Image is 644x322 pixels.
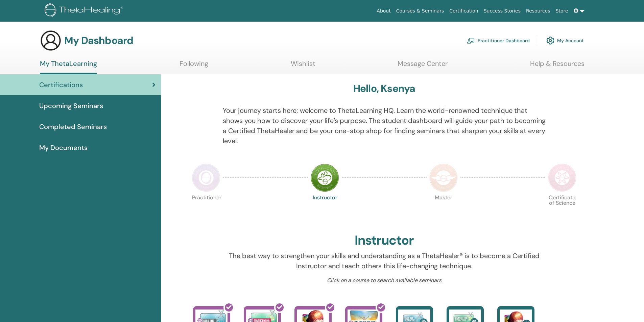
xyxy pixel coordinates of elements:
[353,82,415,95] h3: Hello, Ksenya
[39,80,83,90] span: Certifications
[546,35,554,46] img: cog.svg
[548,195,576,223] p: Certificate of Science
[553,5,571,17] a: Store
[311,195,339,223] p: Instructor
[467,33,530,48] a: Practitioner Dashboard
[429,195,458,223] p: Master
[45,3,125,19] img: logo.png
[398,59,448,73] a: Message Center
[393,5,447,17] a: Courses & Seminars
[481,5,523,17] a: Success Stories
[39,143,88,153] span: My Documents
[39,101,103,111] span: Upcoming Seminars
[429,164,458,192] img: Master
[311,164,339,192] img: Instructor
[374,5,393,17] a: About
[546,33,584,48] a: My Account
[39,122,107,132] span: Completed Seminars
[530,59,585,73] a: Help & Resources
[40,59,97,74] a: My ThetaLearning
[467,38,475,44] img: chalkboard-teacher.svg
[180,59,208,73] a: Following
[64,34,133,47] h3: My Dashboard
[223,105,546,146] p: Your journey starts here; welcome to ThetaLearning HQ. Learn the world-renowned technique that sh...
[40,30,62,51] img: generic-user-icon.jpg
[192,164,220,192] img: Practitioner
[548,164,576,192] img: Certificate of Science
[192,195,220,223] p: Practitioner
[223,276,546,284] p: Click on a course to search available seminars
[447,5,481,17] a: Certification
[291,59,315,73] a: Wishlist
[355,233,414,248] h2: Instructor
[523,5,553,17] a: Resources
[223,251,546,271] p: The best way to strengthen your skills and understanding as a ThetaHealer® is to become a Certifi...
